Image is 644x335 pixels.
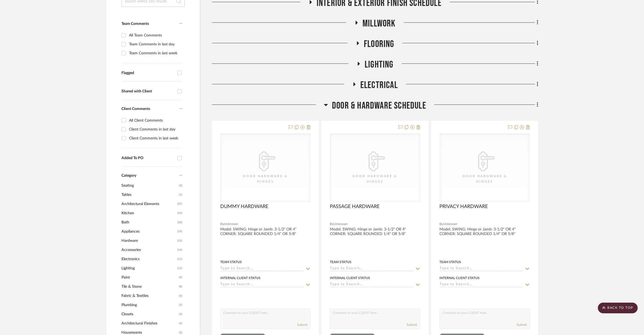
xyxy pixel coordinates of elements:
span: (19) [177,227,182,236]
div: Flagged [121,71,175,75]
span: (22) [177,218,182,227]
div: Door Hardware & Hinges [238,173,292,184]
div: Door Hardware & Hinges [348,173,402,184]
span: Bath [121,218,176,227]
input: Type to Search… [440,282,523,287]
span: (27) [177,200,182,208]
span: Unknown [224,222,238,227]
span: (25) [177,209,182,217]
span: Door & Hardware Schedule [332,100,426,112]
span: (3) [179,310,182,319]
input: Type to Search… [330,266,413,272]
div: Internal Client Status [220,276,260,280]
span: (9) [179,273,182,282]
span: Hardware [121,236,176,245]
input: Type to Search… [440,266,523,272]
input: Type to Search… [330,282,413,287]
input: Type to Search… [220,266,304,272]
div: Team Status [440,260,461,264]
span: By [220,222,224,227]
div: Team Status [330,260,351,264]
span: Seating [121,181,178,190]
span: Lighting [365,59,394,71]
div: Door Hardware & Hinges [458,173,512,184]
span: PASSAGE HARDWARE [330,204,379,210]
div: Team Comments in last week [129,49,181,58]
span: (11) [177,264,182,273]
span: By [440,222,443,227]
span: Paint [121,273,178,282]
span: Architectural Elements [121,199,176,209]
span: Closets [121,310,178,319]
span: Tables [121,190,178,199]
span: Electronics [121,254,176,264]
button: Submit [517,322,527,327]
span: (5) [179,301,182,309]
span: Unknown [334,222,348,227]
span: (8) [179,282,182,291]
span: (11) [177,255,182,263]
span: (1) [179,190,182,199]
span: Plumbing [121,300,178,310]
button: Submit [297,322,307,327]
span: (2) [179,319,182,328]
span: Architectural Finishes [121,319,178,328]
div: Client Comments in last week [129,134,181,143]
span: DUMMY HARDWARE [220,204,268,210]
span: Millwork [362,18,396,29]
span: Kitchen [121,209,176,218]
span: Accessories [121,245,176,254]
span: Team Comments [121,22,149,26]
div: Client Comments in last day [129,125,181,134]
span: PRIVACY HARDWARE [440,204,488,210]
button: Submit [407,322,417,327]
span: Unknown [443,222,457,227]
span: (15) [177,236,182,245]
scroll-to-top-button: BACK TO TOP [598,303,638,313]
span: Tile & Stone [121,282,178,291]
div: Internal Client Status [440,276,480,280]
div: Team Status [220,260,242,264]
span: Electrical [360,79,398,91]
span: By [330,222,334,227]
input: Type to Search… [220,282,304,287]
span: (3) [179,181,182,190]
span: Flooring [364,38,394,50]
span: Appliances [121,227,176,236]
div: Added To PO [121,156,175,160]
div: All Client Comments [129,116,181,125]
span: (6) [179,292,182,300]
div: Shared with Client [121,89,175,94]
span: Fabric & Textiles [121,291,178,300]
span: (14) [177,246,182,254]
span: Category [121,173,136,178]
div: All Team Comments [129,31,181,40]
span: Lighting [121,264,176,273]
div: Team Comments in last day [129,40,181,49]
span: Client Comments [121,107,150,111]
div: Internal Client Status [330,276,370,280]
